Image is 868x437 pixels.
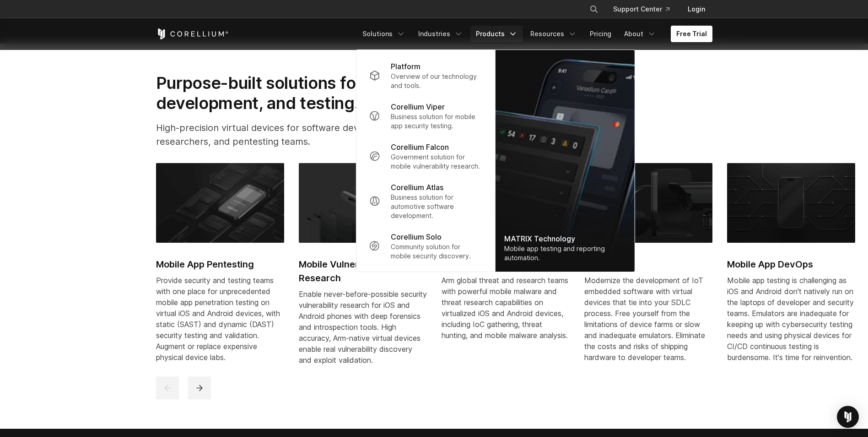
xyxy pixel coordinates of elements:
[578,1,712,17] div: Navigation Menu
[156,73,468,114] h2: Purpose-built solutions for research, development, and testing.
[299,289,427,366] div: Enable never-before-possible security vulnerability research for iOS and Android phones with deep...
[391,142,449,153] p: Corellium Falcon
[156,377,179,399] button: previous
[584,275,712,363] div: Modernize the development of IoT embedded software with virtual devices that tie into your SDLC p...
[391,231,442,242] p: Corellium Solo
[727,163,855,243] img: Mobile App DevOps
[727,275,855,363] div: Mobile app testing is challenging as iOS and Android don't natively run on the laptops of develop...
[671,26,712,42] a: Free Trial
[470,26,523,42] a: Products
[586,1,602,17] button: Search
[504,233,625,244] div: MATRIX Technology
[299,257,427,285] h2: Mobile Vulnerability Research
[156,163,284,243] img: Mobile App Pentesting
[680,1,712,17] a: Login
[299,163,427,243] img: Mobile Vulnerability Research
[584,163,712,374] a: IoT DevOps IoT DevOps Modernize the development of IoT embedded software with virtual devices tha...
[299,163,427,377] a: Mobile Vulnerability Research Mobile Vulnerability Research Enable never-before-possible security...
[837,406,859,428] div: Open Intercom Messenger
[156,121,468,148] p: High-precision virtual devices for software developers, security researchers, and pentesting teams.
[357,26,411,42] a: Solutions
[727,257,855,271] h2: Mobile App DevOps
[391,153,482,171] p: Government solution for mobile vulnerability research.
[606,1,677,17] a: Support Center
[156,163,284,374] a: Mobile App Pentesting Mobile App Pentesting Provide security and testing teams with one place for...
[413,26,469,42] a: Industries
[391,193,482,220] p: Business solution for automotive software development.
[391,182,443,193] p: Corellium Atlas
[156,257,284,271] h2: Mobile App Pentesting
[361,226,489,266] a: Corellium Solo Community solution for mobile security discovery.
[391,61,421,72] p: Platform
[504,244,625,262] div: Mobile app testing and reporting automation.
[525,26,582,42] a: Resources
[391,72,482,90] p: Overview of our technology and tools.
[357,26,712,42] div: Navigation Menu
[361,96,489,136] a: Corellium Viper Business solution for mobile app security testing.
[361,136,489,176] a: Corellium Falcon Government solution for mobile vulnerability research.
[156,275,284,363] div: Provide security and testing teams with one place for unprecedented mobile app penetration testin...
[391,242,482,261] p: Community solution for mobile security discovery.
[442,275,570,341] div: Arm global threat and research teams with powerful mobile malware and threat research capabilitie...
[391,101,445,112] p: Corellium Viper
[156,28,229,39] a: Corellium Home
[361,55,489,96] a: Platform Overview of our technology and tools.
[361,176,489,226] a: Corellium Atlas Business solution for automotive software development.
[584,26,617,42] a: Pricing
[619,26,662,42] a: About
[495,50,634,272] a: MATRIX Technology Mobile app testing and reporting automation.
[584,257,712,271] h2: IoT DevOps
[188,377,211,399] button: next
[495,50,634,272] img: Matrix_WebNav_1x
[584,163,712,243] img: IoT DevOps
[391,112,482,131] p: Business solution for mobile app security testing.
